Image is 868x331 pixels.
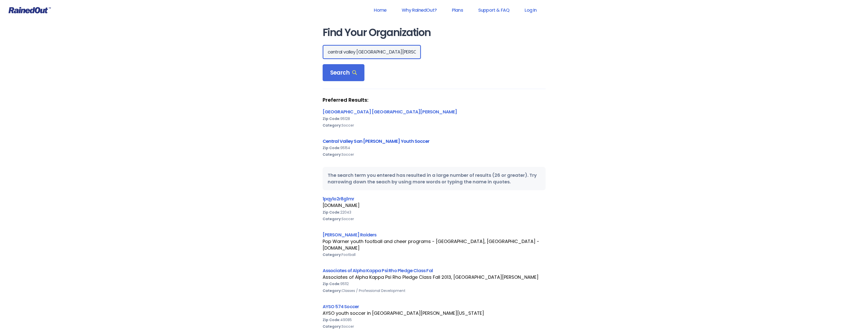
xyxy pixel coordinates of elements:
span: Search [330,69,357,76]
b: Zip Code: [323,317,340,322]
b: Zip Code: [323,145,340,150]
b: Category: [323,324,342,329]
a: Support & FAQ [472,4,516,16]
div: Soccer [323,122,546,129]
div: Associates of Alpha Kappa Psi Rho Pledge Class Fall 2013, [GEOGRAPHIC_DATA][PERSON_NAME] [323,274,546,281]
div: Pop Warner youth football and cheer programs - [GEOGRAPHIC_DATA], [GEOGRAPHIC_DATA] - [DOMAIN_NAME] [323,238,546,251]
b: Zip Code: [323,281,340,286]
a: Log In [518,4,543,16]
div: [PERSON_NAME] Raiders [323,231,546,238]
div: Football [323,251,546,258]
a: Central Valley San [PERSON_NAME] Youth Soccer [323,138,430,144]
b: Category: [323,123,342,128]
a: [PERSON_NAME] Raiders [323,232,377,238]
b: Category: [323,252,342,257]
div: Soccer [323,216,546,222]
a: Associates of Alpha Kappa Psi Rho Pledge Class Fal [323,267,433,274]
div: Soccer [323,323,546,330]
div: [GEOGRAPHIC_DATA] [GEOGRAPHIC_DATA][PERSON_NAME] [323,108,546,115]
b: Category: [323,152,342,157]
a: Plans [445,4,470,16]
h1: Find Your Organization [323,27,546,38]
a: Home [367,4,393,16]
div: 22043 [323,209,546,216]
div: 1pqy1o2r8g1mr [323,195,546,202]
b: Category: [323,216,342,221]
div: Classes / Professional Development [323,287,546,294]
div: [DOMAIN_NAME] [323,202,546,209]
a: 1pqy1o2r8g1mr [323,196,354,202]
input: Search Orgs… [323,45,421,59]
div: The search term you entered has resulted in a large number of results (26 or greater). Try narrow... [323,167,546,190]
div: Search [323,64,365,81]
div: Central Valley San [PERSON_NAME] Youth Soccer [323,138,546,145]
div: 95154 [323,145,546,151]
a: Why RainedOut? [395,4,443,16]
b: Zip Code: [323,116,340,121]
b: Category: [323,288,342,293]
a: AYSO 574 Soccer [323,303,359,310]
div: AYSO 574 Soccer [323,303,546,310]
div: AYSO youth soccer in [GEOGRAPHIC_DATA][PERSON_NAME][US_STATE] [323,310,546,317]
div: Soccer [323,151,546,158]
div: Associates of Alpha Kappa Psi Rho Pledge Class Fal [323,267,546,274]
div: 95128 [323,115,546,122]
b: Zip Code: [323,210,340,215]
div: 95112 [323,281,546,287]
strong: Preferred Results: [323,97,546,103]
div: 49085 [323,317,546,323]
a: [GEOGRAPHIC_DATA] [GEOGRAPHIC_DATA][PERSON_NAME] [323,109,457,115]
